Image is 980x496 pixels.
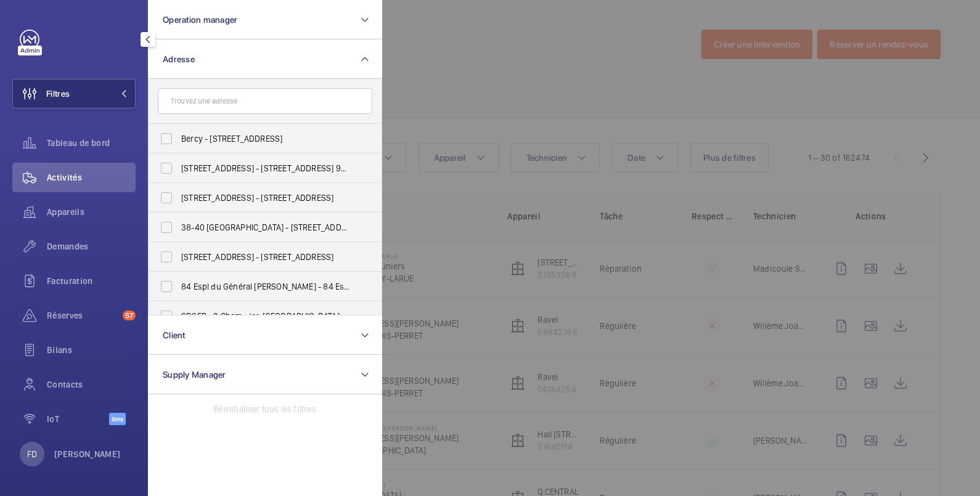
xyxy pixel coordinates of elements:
p: [PERSON_NAME] [54,448,121,460]
span: Demandes [47,240,136,253]
span: Tableau de bord [47,137,136,149]
span: IoT [47,413,109,425]
p: FD [27,448,37,460]
span: Filtres [46,87,70,100]
span: Activités [47,171,136,184]
span: Facturation [47,275,136,287]
span: Réserves [47,309,118,322]
span: Bilans [47,344,136,356]
span: Beta [109,413,126,425]
span: Appareils [47,206,136,218]
button: Filtres [12,79,136,108]
span: 57 [123,311,136,320]
span: Contacts [47,378,136,391]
